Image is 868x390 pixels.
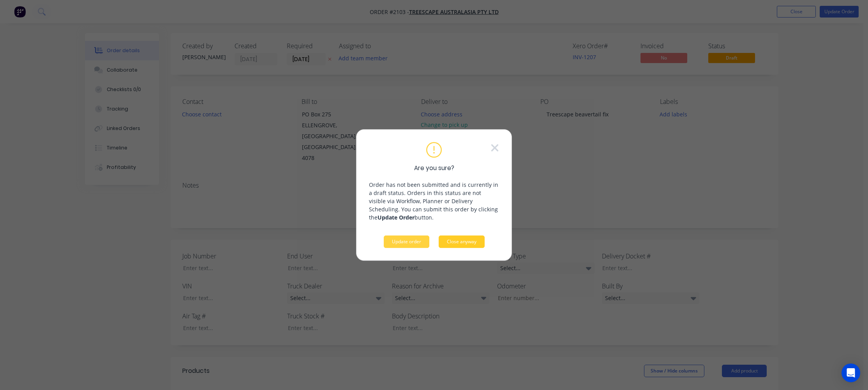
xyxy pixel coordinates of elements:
p: Order has not been submitted and is currently in a draft status. Orders in this status are not vi... [369,181,499,221]
button: Update order [384,235,429,248]
button: Close anyway [439,235,485,248]
div: Open Intercom Messenger [842,364,860,382]
strong: Update Order [378,214,415,221]
span: Are you sure? [414,164,454,173]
